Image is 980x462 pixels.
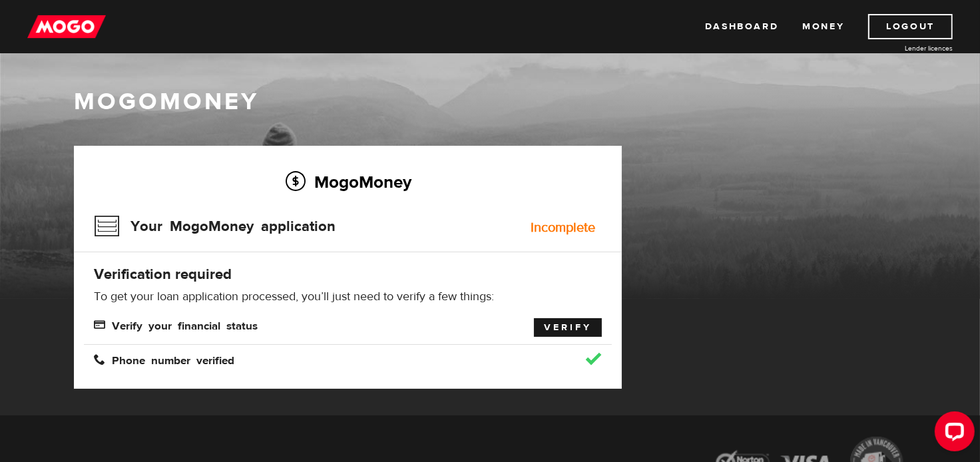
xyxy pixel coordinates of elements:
[868,14,953,39] a: Logout
[94,265,602,284] h4: Verification required
[853,43,953,53] a: Lender licences
[27,14,106,39] img: mogo_logo-11ee424be714fa7cbb0f0f49df9e16ec.png
[802,14,844,39] a: Money
[94,353,234,365] span: Phone number verified
[94,168,602,196] h2: MogoMoney
[924,406,980,462] iframe: LiveChat chat widget
[94,209,336,244] h3: Your MogoMoney application
[705,14,778,39] a: Dashboard
[94,289,602,305] p: To get your loan application processed, you’ll just need to verify a few things:
[74,88,906,116] h1: MogoMoney
[531,221,595,234] div: Incomplete
[94,319,258,330] span: Verify your financial status
[534,318,602,337] a: Verify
